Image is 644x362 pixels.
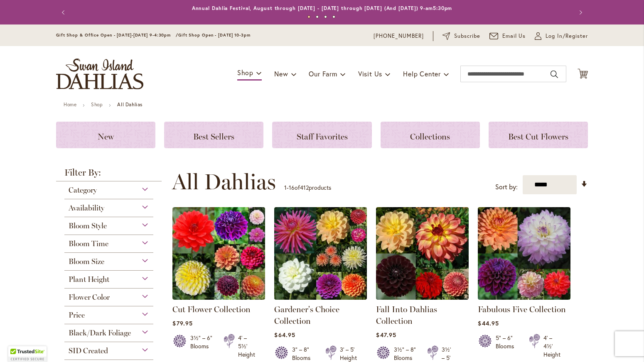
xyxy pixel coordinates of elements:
[410,132,450,142] span: Collections
[178,32,251,38] span: Gift Shop Open - [DATE] 10-3pm
[274,294,367,301] a: Gardener's Choice Collection
[289,183,295,191] span: 16
[8,346,47,362] div: TrustedSite Certified
[309,69,337,78] span: Our Farm
[292,345,315,362] div: 3" – 8" Blooms
[69,293,110,302] span: Flower Color
[172,169,276,194] span: All Dahlias
[489,122,588,148] a: Best Cut Flowers
[172,319,192,327] span: $79.95
[496,334,519,359] div: 5" – 6" Blooms
[172,207,265,300] img: CUT FLOWER COLLECTION
[274,331,295,339] span: $64.95
[454,32,480,40] span: Subscribe
[190,334,214,359] div: 3½" – 6" Blooms
[340,345,357,362] div: 3' – 5' Height
[478,207,570,300] img: Fabulous Five Collection
[69,221,107,230] span: Bloom Style
[69,346,108,355] span: SID Created
[307,15,310,18] button: 1 of 4
[546,32,588,40] span: Log In/Register
[69,186,97,195] span: Category
[69,275,109,284] span: Plant Height
[117,101,143,108] strong: All Dahlias
[274,207,367,300] img: Gardener's Choice Collection
[571,4,588,21] button: Next
[376,331,396,339] span: $47.95
[478,319,499,327] span: $44.95
[495,179,518,195] label: Sort by:
[284,181,331,194] p: - of products
[376,207,469,300] img: Fall Into Dahlias Collection
[300,183,309,191] span: 412
[69,311,85,320] span: Price
[376,304,437,326] a: Fall Into Dahlias Collection
[332,15,335,18] button: 4 of 4
[69,239,108,248] span: Bloom Time
[478,294,570,301] a: Fabulous Five Collection
[91,101,103,108] a: Shop
[172,294,265,301] a: CUT FLOWER COLLECTION
[508,132,568,142] span: Best Cut Flowers
[284,183,287,191] span: 1
[56,168,162,181] strong: Filter By:
[56,59,143,89] a: store logo
[376,294,469,301] a: Fall Into Dahlias Collection
[193,132,234,142] span: Best Sellers
[543,334,560,359] div: 4' – 4½' Height
[403,69,441,78] span: Help Center
[98,132,114,142] span: New
[316,15,319,18] button: 2 of 4
[56,4,73,21] button: Previous
[192,5,452,11] a: Annual Dahlia Festival, August through [DATE] - [DATE] through [DATE] (And [DATE]) 9-am5:30pm
[69,257,104,266] span: Bloom Size
[478,304,566,314] a: Fabulous Five Collection
[274,69,288,78] span: New
[535,32,588,40] a: Log In/Register
[381,122,480,148] a: Collections
[358,69,382,78] span: Visit Us
[297,132,348,142] span: Staff Favorites
[69,203,104,213] span: Availability
[56,32,178,38] span: Gift Shop & Office Open - [DATE]-[DATE] 9-4:30pm /
[274,304,339,326] a: Gardener's Choice Collection
[489,32,526,40] a: Email Us
[238,334,255,359] div: 4' – 5½' Height
[164,122,263,148] a: Best Sellers
[374,32,424,40] a: [PHONE_NUMBER]
[56,122,155,148] a: New
[237,68,253,77] span: Shop
[69,328,131,338] span: Black/Dark Foliage
[64,101,76,108] a: Home
[172,304,251,314] a: Cut Flower Collection
[502,32,526,40] span: Email Us
[324,15,327,18] button: 3 of 4
[272,122,371,148] a: Staff Favorites
[442,32,480,40] a: Subscribe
